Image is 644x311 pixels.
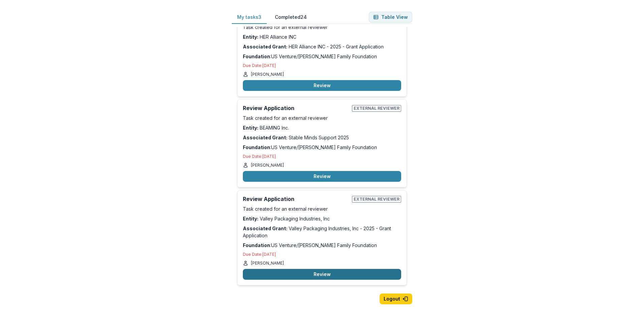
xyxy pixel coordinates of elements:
p: Valley Packaging Industries, Inc - 2025 - Grant Application [243,225,401,239]
button: Review [243,80,401,91]
p: : US Venture/[PERSON_NAME] Family Foundation [243,144,401,151]
p: Stable Minds Support 2025 [243,134,401,141]
strong: Entity: [243,125,258,131]
h2: Review Application [243,105,349,111]
button: My tasks 3 [232,11,267,24]
strong: Associated Grant: [243,226,287,231]
p: HER Alliance INC [243,33,401,40]
p: [PERSON_NAME] [251,162,284,168]
strong: Associated Grant: [243,44,287,49]
p: : US Venture/[PERSON_NAME] Family Foundation [243,242,401,249]
h2: Review Application [243,196,349,202]
p: [PERSON_NAME] [251,260,284,266]
p: Task created for an external reviewer [243,114,401,122]
p: Due Date: [DATE] [243,63,401,69]
p: Valley Packaging Industries, Inc [243,215,401,222]
button: Review [243,269,401,280]
button: Review [243,171,401,182]
p: BEAMING Inc. [243,124,401,131]
p: [PERSON_NAME] [251,71,284,77]
span: External reviewer [352,105,401,112]
p: Due Date: [DATE] [243,251,401,257]
strong: Associated Grant: [243,135,287,140]
button: Table View [369,12,412,23]
strong: Foundation [243,144,270,150]
button: Logout [380,293,412,304]
span: External reviewer [352,196,401,203]
p: : US Venture/[PERSON_NAME] Family Foundation [243,53,401,60]
strong: Foundation [243,242,270,248]
strong: Foundation [243,54,270,59]
p: Task created for an external reviewer [243,24,401,31]
strong: Entity: [243,216,258,221]
strong: Entity: [243,34,258,40]
p: HER Alliance INC - 2025 - Grant Application [243,43,401,50]
p: Task created for an external reviewer [243,205,401,212]
button: Completed 24 [269,11,312,24]
p: Due Date: [DATE] [243,153,401,160]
